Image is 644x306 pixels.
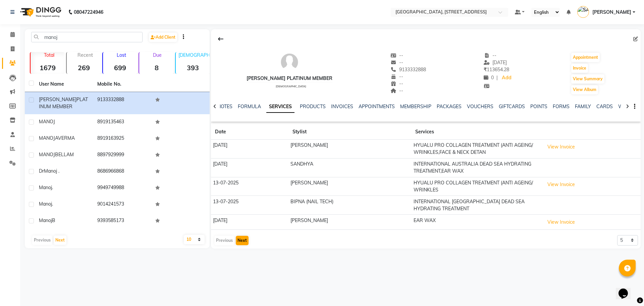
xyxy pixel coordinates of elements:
a: CARDS [596,103,613,110]
th: Date [211,124,288,140]
a: Add [500,73,512,83]
button: View Invoice [544,179,578,190]
button: Invoice [571,63,588,73]
a: FORMS [553,103,570,110]
td: 8919135463 [93,114,152,131]
span: 113654.28 [484,67,509,73]
th: Stylist [288,124,411,140]
a: MEMBERSHIP [400,103,431,110]
td: 8686966868 [93,164,152,180]
div: Back to Client [214,33,228,45]
input: Search by Name/Mobile/Email/Code [31,32,143,42]
span: -- [484,52,496,58]
td: 13-07-2025 [211,177,288,196]
td: [DATE] [211,140,288,159]
span: Manoj [39,201,52,207]
td: [DATE] [211,158,288,177]
td: [PERSON_NAME] [288,140,411,159]
strong: 8 [139,63,173,72]
td: HYUALU PRO COLLAGEN TREATMENT (ANTI AGEING/ WRINKLES,FACE & NECK DETAN [411,140,542,159]
span: . [52,184,53,190]
a: VOUCHERS [467,103,493,110]
p: [DEMOGRAPHIC_DATA] [178,52,210,58]
span: Manoj . [44,168,59,174]
td: 8897929999 [93,147,152,164]
span: [PERSON_NAME] [39,96,76,102]
td: INTERNATIONAL AUSTRALIA DEAD SEA HYDRATING TREATMENT,EAR WAX [411,158,542,177]
iframe: chat widget [616,279,637,299]
a: INVOICES [331,103,353,110]
span: VERMA [58,135,75,141]
span: ₹ [484,67,487,73]
strong: 699 [103,63,137,72]
p: Total [33,52,65,58]
th: Services [411,124,542,140]
button: View Invoice [544,217,578,227]
strong: 393 [176,63,210,72]
td: 9133332888 [93,92,152,114]
span: Dr [39,168,44,174]
span: BELLAM [55,151,74,158]
a: SERVICES [266,101,294,113]
span: [DATE] [484,59,507,65]
td: 9393585173 [93,213,152,229]
a: GIFTCARDS [499,103,525,110]
button: View Album [571,85,598,94]
span: MANOJ [39,151,55,158]
span: -- [390,74,403,80]
span: [PERSON_NAME] [592,9,631,16]
img: avatar [279,52,300,72]
strong: 269 [67,63,101,72]
td: BIPNA (NAIL TECH) [288,196,411,215]
a: PRODUCTS [300,103,326,110]
span: [DEMOGRAPHIC_DATA] [276,85,306,88]
b: 08047224946 [74,3,103,21]
td: HYUALU PRO COLLAGEN TREATMENT (ANTI AGEING/ WRINKLES [411,177,542,196]
td: INTERNATIONAL [GEOGRAPHIC_DATA] DEAD SEA HYDRATING TREATMENT [411,196,542,215]
td: 9949749988 [93,180,152,196]
p: Recent [69,52,101,58]
td: [PERSON_NAME] [288,215,411,230]
span: 9133332888 [390,67,426,73]
span: -- [390,52,403,58]
a: APPOINTMENTS [359,103,395,110]
span: -- [390,81,403,87]
span: | [496,74,498,81]
p: Due [141,52,173,58]
td: EAR WAX [411,215,542,230]
button: View Summary [571,74,604,84]
a: POINTS [530,103,547,110]
a: NOTES [217,103,232,110]
a: FORMULA [238,103,261,110]
span: . [52,201,53,207]
td: 8919163925 [93,131,152,147]
th: Mobile No. [93,77,152,92]
a: Add Client [149,33,177,42]
span: -- [390,88,403,94]
div: [PERSON_NAME] PLATINUM MEMBER [247,75,332,82]
a: PACKAGES [437,103,462,110]
span: Manoj [39,217,52,223]
button: Next [236,236,249,245]
a: WALLET [618,103,637,110]
img: logo [17,3,63,21]
td: 13-07-2025 [211,196,288,215]
span: MANOJ [39,119,55,125]
p: Lost [106,52,137,58]
button: Appointment [571,53,600,62]
strong: 1679 [31,63,65,72]
td: [DATE] [211,215,288,230]
td: 9014241573 [93,196,152,213]
span: Manoj [39,184,52,190]
button: View Invoice [544,142,578,152]
td: SANDHYA [288,158,411,177]
span: MANOJA [39,135,58,141]
span: B [52,217,55,223]
a: FAMILY [575,103,591,110]
button: Next [54,235,66,245]
td: [PERSON_NAME] [288,177,411,196]
span: -- [390,59,403,65]
th: User Name [35,77,93,92]
img: SANJU CHHETRI [577,6,589,18]
span: 0 [484,75,494,81]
